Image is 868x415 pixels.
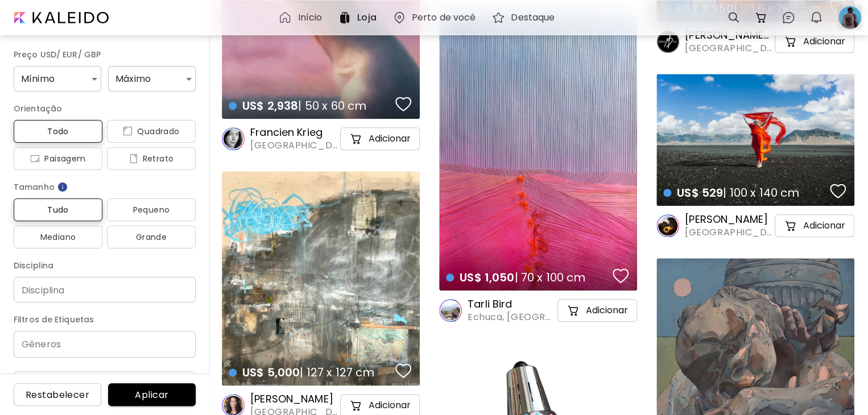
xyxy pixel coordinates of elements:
img: chatIcon [782,11,795,24]
a: [PERSON_NAME] Art[GEOGRAPHIC_DATA], [GEOGRAPHIC_DATA]cart-iconAdicionar [656,28,854,55]
img: cart-icon [784,35,797,48]
h6: Filtros de Etiquetas [14,313,196,326]
span: Pequeno [116,203,187,217]
span: US$ 5,000 [242,364,300,380]
button: cart-iconAdicionar [340,127,420,150]
span: Mediano [23,230,93,244]
h6: Tamanho [14,180,196,194]
button: bellIcon [807,8,826,27]
button: favorites [392,93,414,115]
h6: [PERSON_NAME] [685,213,772,226]
span: Tudo [23,203,93,217]
span: Quadrado [116,125,187,138]
h6: Perto de você [412,13,476,22]
h4: | 70 x 100 cm [446,270,609,285]
h5: Adicionar [803,36,845,47]
button: cart-iconAdicionar [775,214,854,237]
img: cart [754,11,768,24]
button: favorites [610,264,631,287]
button: Pequeno [107,198,196,221]
span: [GEOGRAPHIC_DATA], [GEOGRAPHIC_DATA] [250,139,338,152]
img: icon [30,154,40,163]
h4: | 50 x 60 cm [229,98,392,113]
a: Perto de você [392,11,481,24]
span: US$ 1,050 [460,269,514,285]
h6: Destaque [511,13,555,22]
button: Restabelecer [14,383,101,406]
button: Grande [107,226,196,248]
span: Grande [116,230,187,244]
a: Destaque [491,11,559,24]
h5: Adicionar [803,220,845,231]
span: Retrato [116,152,187,165]
img: cart-icon [567,304,580,317]
button: iconQuadrado [107,120,196,143]
button: favorites [392,359,414,382]
a: Loja [338,11,381,24]
h6: Tarli Bird [468,297,555,311]
button: Aplicar [108,383,196,406]
img: icon [129,154,138,163]
span: Aplicar [117,389,187,401]
h6: [PERSON_NAME] [250,392,338,406]
span: [GEOGRAPHIC_DATA], [GEOGRAPHIC_DATA] [685,42,772,55]
span: US$ 2,938 [242,98,298,114]
h4: | 100 x 140 cm [663,185,826,200]
h6: Loja [357,13,376,22]
a: Francien Krieg[GEOGRAPHIC_DATA], [GEOGRAPHIC_DATA]cart-iconAdicionar [222,126,420,152]
a: US$ 529| 100 x 140 cmfavoriteshttps://cdn.kaleido.art/CDN/Artwork/171927/Primary/medium.webp?upda... [656,74,854,206]
span: US$ 529 [677,185,723,201]
span: Echuca, [GEOGRAPHIC_DATA] [468,311,555,323]
img: cart-icon [784,219,797,233]
a: [PERSON_NAME][GEOGRAPHIC_DATA], [GEOGRAPHIC_DATA]cart-iconAdicionar [656,213,854,239]
button: favorites [827,180,849,202]
h6: Orientação [14,102,196,115]
span: Paisagem [23,152,93,165]
img: icon [123,127,133,136]
div: Mínimo [14,66,101,92]
h6: Preço USD/ EUR/ GBP [14,48,196,61]
button: Mediano [14,226,102,248]
h6: Francien Krieg [250,126,338,139]
a: US$ 1,050| 70 x 100 cmfavoriteshttps://cdn.kaleido.art/CDN/Artwork/173613/Primary/medium.webp?upd... [439,16,637,290]
span: Restabelecer [23,389,92,401]
h6: Disciplina [14,259,196,272]
button: Todo [14,120,102,143]
a: Tarli BirdEchuca, [GEOGRAPHIC_DATA]cart-iconAdicionar [439,297,637,323]
h6: Início [297,13,322,22]
div: Máximo [108,66,196,92]
a: US$ 5,000| 127 x 127 cmfavoriteshttps://cdn.kaleido.art/CDN/Artwork/176097/Primary/medium.webp?up... [222,171,420,385]
button: cart-iconAdicionar [557,299,637,322]
img: cart-icon [349,399,363,412]
button: Tudo [14,198,102,221]
a: Início [278,11,326,24]
h4: | 127 x 127 cm [229,365,392,380]
button: iconRetrato [107,147,196,170]
button: iconPaisagem [14,147,102,170]
img: info [57,181,68,193]
h5: Adicionar [369,400,411,411]
span: Todo [23,125,93,138]
img: bellIcon [809,11,823,24]
span: [GEOGRAPHIC_DATA], [GEOGRAPHIC_DATA] [685,226,772,239]
img: cart-icon [349,132,363,146]
button: cart-iconAdicionar [775,30,854,53]
h5: Adicionar [586,305,628,316]
h6: [PERSON_NAME] Art [685,28,772,42]
h5: Adicionar [369,133,411,144]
